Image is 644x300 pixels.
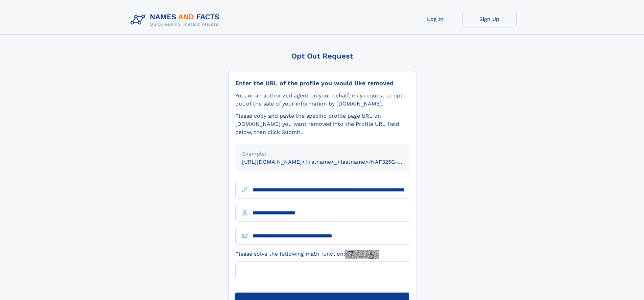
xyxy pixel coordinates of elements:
div: Please copy and paste the specific profile page URL on [DOMAIN_NAME] you want removed into the Pr... [235,112,409,136]
a: Sign Up [462,11,517,27]
div: Enter the URL of the profile you would like removed [235,79,409,87]
div: Opt Out Request [228,52,416,60]
div: Example: [242,150,402,158]
label: Please solve the following math function: [235,250,379,259]
small: [URL][DOMAIN_NAME]<firstname>_<lastname>/NAF325G-xxxxxxxx [242,159,422,165]
div: You, or an authorized agent on your behalf, may request to opt-out of the sale of your informatio... [235,92,409,108]
img: Logo Names and Facts [128,11,225,29]
a: Log In [408,11,462,27]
